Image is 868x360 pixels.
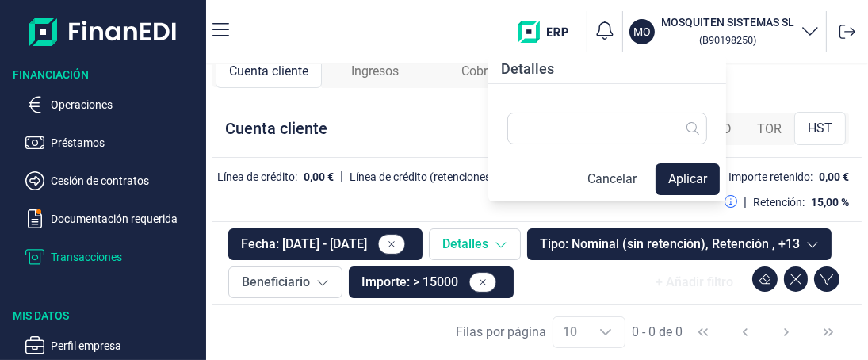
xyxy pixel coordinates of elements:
[633,24,651,40] p: MO
[661,14,794,30] h3: MOSQUITEN SISTEMAS SL
[488,55,726,201] div: DetallesCancelarAplicar
[811,196,849,209] div: 15,00 %
[217,170,297,183] div: Línea de crédito:
[518,21,580,43] img: erp
[753,196,805,209] div: Retención:
[225,117,327,140] div: Cuenta cliente
[726,313,764,351] button: Previous Page
[587,317,625,347] div: Choose
[744,113,794,145] div: TOR
[809,313,847,351] button: Last Page
[304,170,334,183] div: 0,00 €
[228,266,342,298] button: Beneficiario
[25,95,200,114] button: Operaciones
[25,247,200,266] button: Transacciones
[51,209,200,228] p: Documentación requerida
[656,163,720,195] button: Aplicar
[51,133,200,152] p: Préstamos
[322,55,428,88] div: Ingresos
[216,55,322,88] div: Cuenta cliente
[25,336,200,355] button: Perfil empresa
[767,313,805,351] button: Next Page
[51,171,200,190] p: Cesión de contratos
[351,62,399,81] span: Ingresos
[461,62,501,81] span: Cobros
[575,163,649,195] button: Cancelar
[728,170,813,183] div: Importe retenido:
[25,209,200,228] button: Documentación requerida
[684,313,722,351] button: First Page
[229,62,308,81] span: Cuenta cliente
[808,119,832,138] span: HST
[25,133,200,152] button: Préstamos
[699,34,756,46] small: Copiar cif
[632,326,683,339] span: 0 - 0 de 0
[488,55,567,83] div: Detalles
[51,95,200,114] p: Operaciones
[527,228,832,260] button: Tipo: Nominal (sin retención), Retención , +13
[744,193,747,212] div: |
[819,170,849,183] div: 0,00 €
[350,170,497,183] div: Línea de crédito (retenciones):
[349,266,514,298] button: Importe: > 15000
[429,228,521,260] button: Detalles
[757,120,782,139] span: TOR
[794,112,846,145] div: HST
[228,228,423,260] button: Fecha: [DATE] - [DATE]
[428,55,534,88] div: Cobros
[629,14,820,49] button: MOMOSQUITEN SISTEMAS SL (B90198250)
[29,13,178,51] img: Logo de aplicación
[456,323,546,342] div: Filas por página
[51,336,200,355] p: Perfil empresa
[25,171,200,190] button: Cesión de contratos
[340,167,343,186] div: |
[51,247,200,266] p: Transacciones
